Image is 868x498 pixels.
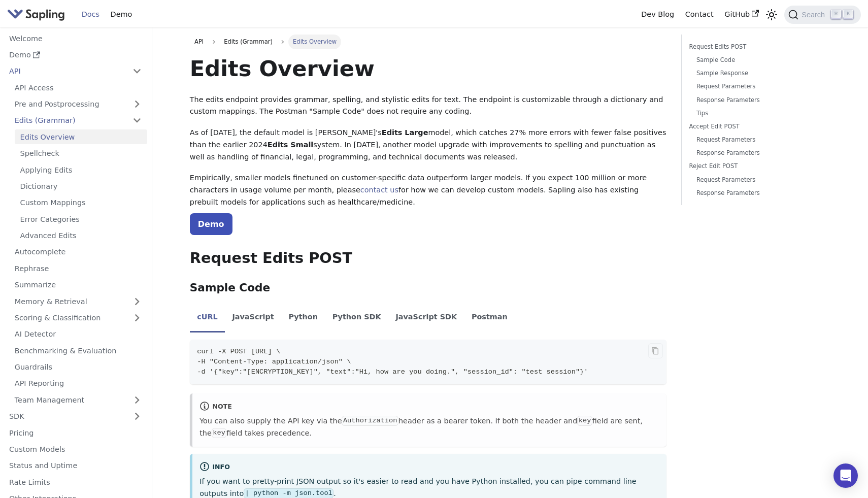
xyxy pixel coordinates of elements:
[696,135,823,145] a: Request Parameters
[15,212,147,226] a: Error Categories
[9,80,147,95] a: API Access
[689,42,827,52] a: Request Edits POST
[833,463,858,488] div: Open Intercom Messenger
[190,304,225,333] li: cURL
[382,128,428,137] strong: Edits Large
[9,311,147,325] a: Scoring & Classification
[105,7,138,22] a: Demo
[190,94,667,118] p: The edits endpoint provides grammar, spelling, and stylistic edits for text. The endpoint is cust...
[843,10,853,19] kbd: K
[7,7,65,22] img: Sapling.ai
[9,294,147,309] a: Memory & Retrieval
[719,7,764,22] a: GitHub
[4,31,147,46] a: Welcome
[194,38,204,45] span: API
[15,228,147,243] a: Advanced Edits
[9,392,147,407] a: Team Management
[225,304,281,333] li: JavaScript
[268,141,313,149] strong: Edits Small
[127,64,147,79] button: Collapse sidebar category 'API'
[281,304,325,333] li: Python
[15,162,147,177] a: Applying Edits
[219,35,277,49] span: Edits (Grammar)
[199,415,659,440] p: You can also supply the API key via the header as a bearer token. If both the header and field ar...
[784,6,860,24] button: Search (Command+K)
[9,113,147,128] a: Edits (Grammar)
[9,278,147,292] a: Summarize
[689,122,827,131] a: Accept Edit POST
[696,109,823,118] a: Tips
[342,416,398,426] code: Authorization
[464,304,515,333] li: Postman
[764,7,779,22] button: Switch between dark and light mode (currently light mode)
[197,358,351,366] span: -H "Content-Type: application/json" \
[9,343,147,358] a: Benchmarking & Evaluation
[696,188,823,198] a: Response Parameters
[388,304,464,333] li: JavaScript SDK
[190,172,667,208] p: Empirically, smaller models finetuned on customer-specific data outperform larger models. If you ...
[190,281,667,295] h3: Sample Code
[9,360,147,375] a: Guardrails
[7,7,69,22] a: Sapling.ai
[199,461,659,474] div: info
[577,416,592,426] code: key
[76,7,105,22] a: Docs
[15,129,147,144] a: Edits Overview
[696,95,823,105] a: Response Parameters
[190,127,667,163] p: As of [DATE], the default model is [PERSON_NAME]'s model, which catches 27% more errors with fewe...
[696,148,823,158] a: Response Parameters
[4,409,127,424] a: SDK
[190,213,232,235] a: Demo
[199,401,659,413] div: note
[190,249,667,268] h2: Request Edits POST
[4,48,147,62] a: Demo
[9,327,147,342] a: AI Detector
[127,409,147,424] button: Expand sidebar category 'SDK'
[4,425,147,440] a: Pricing
[636,7,679,22] a: Dev Blog
[696,55,823,65] a: Sample Code
[689,161,827,171] a: Reject Edit POST
[9,245,147,259] a: Autocomplete
[9,376,147,391] a: API Reporting
[4,442,147,457] a: Custom Models
[798,11,831,19] span: Search
[197,368,588,376] span: -d '{"key":"[ENCRYPTION_KEY]", "text":"Hi, how are you doing.", "session_id": "test session"}'
[197,348,280,355] span: curl -X POST [URL] \
[696,69,823,78] a: Sample Response
[212,428,226,438] code: key
[4,458,147,473] a: Status and Uptime
[696,82,823,91] a: Request Parameters
[15,179,147,194] a: Dictionary
[680,7,719,22] a: Contact
[288,35,342,49] span: Edits Overview
[4,64,127,79] a: API
[9,97,147,112] a: Pre and Postprocessing
[648,343,663,358] button: Copy code to clipboard
[15,146,147,161] a: Spellcheck
[190,35,667,49] nav: Breadcrumbs
[4,475,147,489] a: Rate Limits
[190,35,209,49] a: API
[325,304,388,333] li: Python SDK
[190,55,667,82] h1: Edits Overview
[9,261,147,276] a: Rephrase
[15,195,147,210] a: Custom Mappings
[360,186,398,194] a: contact us
[831,10,841,19] kbd: ⌘
[696,175,823,185] a: Request Parameters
